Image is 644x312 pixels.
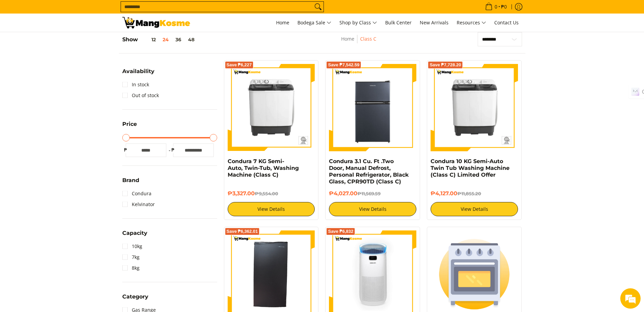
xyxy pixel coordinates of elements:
[122,230,147,236] span: Capacity
[491,14,522,32] a: Contact Us
[457,191,481,196] del: ₱11,855.20
[122,178,139,183] span: Brand
[138,37,159,42] button: 12
[122,188,151,199] a: Condura
[159,37,172,42] button: 24
[276,19,289,26] span: Home
[416,14,452,32] a: New Arrivals
[122,69,154,74] span: Availability
[122,252,140,263] a: 7kg
[122,121,137,132] summary: Open
[122,36,198,43] h5: Show
[228,202,315,216] a: View Details
[430,63,461,67] span: Save ₱7,728.20
[227,229,258,233] span: Save ₱6,362.01
[313,2,324,12] button: Search
[382,14,415,32] a: Bulk Center
[122,17,190,28] img: Class C Home &amp; Business Appliances: Up to 70% Off l Mang Kosme
[228,190,315,197] h6: ₱3,327.00
[297,19,331,27] span: Bodega Sale
[453,14,490,32] a: Resources
[385,19,412,26] span: Bulk Center
[328,63,359,67] span: Save ₱7,542.59
[294,14,335,32] a: Bodega Sale
[431,64,518,151] img: condura-semi-automatic-10-kilos-twin-tub-washing-machine-front-view-class-c-mang-kosme
[360,36,376,42] a: Class C
[273,14,293,32] a: Home
[329,202,416,216] a: View Details
[228,64,315,151] img: condura-semi-automatic-7-kilos-twin-tub-washing-machine-front-view-mang-kosme
[122,230,147,241] summary: Open
[483,3,509,10] span: •
[122,178,139,188] summary: Open
[420,19,449,26] span: New Arrivals
[494,4,498,9] span: 0
[336,14,380,32] a: Shop by Class
[122,69,154,79] summary: Open
[357,191,380,196] del: ₱11,569.59
[500,4,508,9] span: ₱0
[122,79,149,90] a: In stock
[339,19,377,27] span: Shop by Class
[122,90,159,101] a: Out of stock
[228,158,299,178] a: Condura 7 KG Semi-Auto, Twin-Tub, Washing Machine (Class C)
[170,147,176,153] span: ₱
[122,263,140,273] a: 8kg
[122,294,148,305] summary: Open
[328,229,353,233] span: Save ₱6,832
[122,294,148,299] span: Category
[255,191,278,196] del: ₱9,554.00
[431,158,510,178] a: Condura 10 KG Semi-Auto Twin Tub Washing Machine (Class C) Limited Offer
[172,37,185,42] button: 36
[329,158,409,185] a: Condura 3.1 Cu. Ft .Two Door, Manual Defrost, Personal Refrigerator, Black Glass, CPR90TD (Class C)
[122,147,129,153] span: ₱
[227,63,252,67] span: Save ₱6,227
[494,19,519,26] span: Contact Us
[329,190,416,197] h6: ₱4,027.00
[341,36,354,42] a: Home
[431,190,518,197] h6: ₱4,127.00
[185,37,198,42] button: 48
[301,35,417,50] nav: Breadcrumbs
[329,64,416,151] img: Condura 3.1 Cu. Ft .Two Door, Manual Defrost, Personal Refrigerator, Black Glass, CPR90TD (Class C)
[431,202,518,216] a: View Details
[197,14,522,32] nav: Main Menu
[122,199,155,210] a: Kelvinator
[122,241,142,252] a: 10kg
[122,121,137,127] span: Price
[457,19,486,27] span: Resources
